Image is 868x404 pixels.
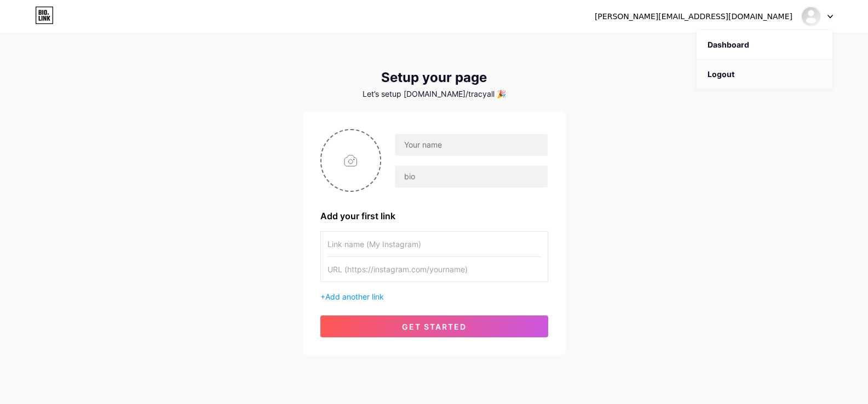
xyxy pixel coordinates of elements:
div: [PERSON_NAME][EMAIL_ADDRESS][DOMAIN_NAME] [595,11,792,22]
div: Add your first link [320,209,548,223]
span: Add another link [325,292,384,301]
input: URL (https://instagram.com/yourname) [327,257,541,282]
a: Dashboard [697,30,832,60]
li: Logout [697,60,832,89]
span: get started [402,322,467,331]
img: Tracy Allen [801,6,821,27]
input: Your name [395,134,547,156]
div: Let’s setup [DOMAIN_NAME]/tracyall 🎉 [303,90,566,98]
div: Setup your page [303,70,566,85]
div: + [320,291,548,302]
input: Link name (My Instagram) [327,232,541,256]
input: bio [395,166,547,188]
button: get started [320,315,548,337]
